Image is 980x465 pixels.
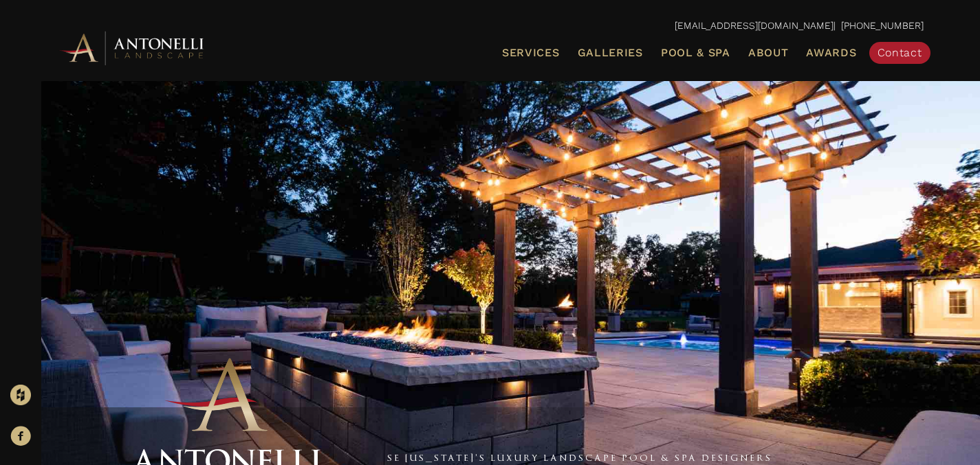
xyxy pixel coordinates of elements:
[572,44,649,62] a: Galleries
[57,17,924,35] p: | [PHONE_NUMBER]
[661,46,730,59] span: Pool & Spa
[502,47,560,58] span: Services
[497,44,565,62] a: Services
[675,20,834,31] a: [EMAIL_ADDRESS][DOMAIN_NAME]
[878,46,922,59] span: Contact
[57,29,208,67] img: Antonelli Horizontal Logo
[10,385,31,405] img: Houzz
[801,44,862,62] a: Awards
[869,42,930,64] a: Contact
[578,46,643,59] span: Galleries
[387,452,772,463] a: SE [US_STATE]'s Luxury Landscape Pool & Spa Designers
[743,44,794,62] a: About
[806,46,856,59] span: Awards
[655,44,736,62] a: Pool & Spa
[748,47,789,58] span: About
